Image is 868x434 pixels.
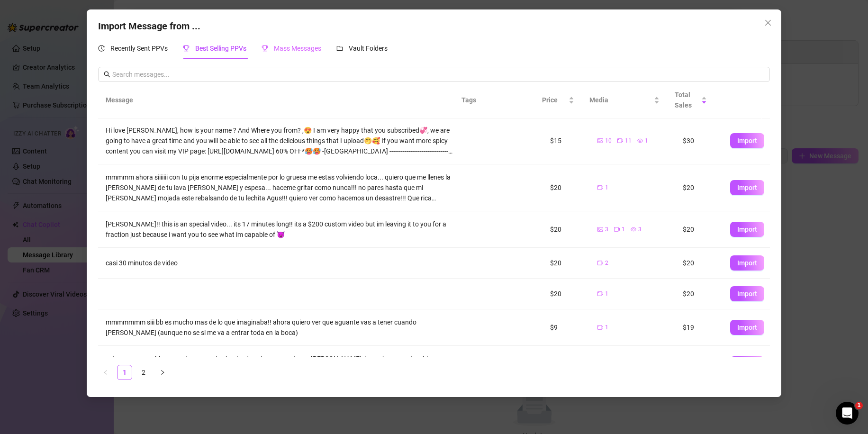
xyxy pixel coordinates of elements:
span: 1 [855,402,863,409]
button: Import [730,133,764,148]
span: trophy [262,45,268,52]
span: eye [631,226,636,232]
span: picture [597,138,603,144]
button: Import [730,180,764,195]
td: $20 [675,164,723,211]
div: casi 30 minutos de video [106,258,454,268]
button: Close [760,15,776,30]
span: Import Message from ... [98,20,200,32]
span: video-camera [617,138,623,144]
span: Vault Folders [349,45,388,52]
td: $20 [542,164,590,211]
button: Import [730,320,764,335]
span: Import [737,226,757,233]
span: search [104,71,110,78]
th: Message [98,82,454,118]
li: 2 [136,365,151,380]
span: Total Sales [675,90,699,110]
td: $20 [675,248,723,279]
span: Price [542,95,567,105]
span: Media [589,95,652,105]
a: 2 [136,365,151,380]
span: Best Selling PPVs [195,45,246,52]
span: 1 [605,323,608,332]
li: Next Page [155,365,170,380]
span: folder [336,45,343,52]
span: right [160,370,165,375]
a: 1 [118,365,132,380]
span: Import [737,137,757,145]
div: mmmmm ahora siiiiiii con tu pija enorme especialmente por lo gruesa me estas volviendo loca... qu... [106,172,454,203]
div: mmmmmmm siii bb es mucho mas de lo que imaginaba!! ahora quiero ver que aguante vas a tener cuand... [106,317,454,338]
li: 1 [117,365,132,380]
span: video-camera [597,260,603,266]
span: 3 [605,225,608,234]
td: $19 [675,309,723,346]
td: $20 [675,279,723,309]
span: close [764,19,772,27]
th: Tags [454,82,511,118]
span: left [103,370,108,375]
th: Media [582,82,667,118]
td: $20 [542,211,590,248]
span: 3 [638,225,642,234]
td: $20 [542,279,590,309]
span: Close [760,19,776,27]
button: Import [730,222,764,237]
td: $30 [675,118,723,164]
span: Recently Sent PPVs [110,45,168,52]
span: video-camera [614,226,620,232]
span: picture [597,226,603,232]
span: Import [737,290,757,298]
span: Mass Messages [274,45,321,52]
button: right [155,365,170,380]
li: Previous Page [98,365,113,380]
div: [PERSON_NAME]!! this is an special video... its 17 minutes long!! its a $200 custom video but im ... [106,219,454,240]
th: Total Sales [667,82,714,118]
td: $20 [542,248,590,279]
span: video-camera [597,185,603,190]
span: video-camera [597,291,603,297]
td: $15 [675,346,723,382]
span: 10 [605,136,612,145]
span: Import [737,259,757,267]
span: 1 [605,183,608,192]
button: Import [730,356,764,371]
span: 2 [605,259,608,268]
input: Search messages... [112,69,764,80]
span: 1 [645,136,648,145]
td: $15 [542,118,590,164]
span: 1 [605,289,608,298]
td: $20 [675,211,723,248]
div: Hi love [PERSON_NAME], how is your name ? And Where you from? ,😍 I am very happy that you subscri... [106,125,454,156]
th: Price [534,82,582,118]
span: Import [737,184,757,191]
span: 11 [625,136,632,145]
span: Import [737,324,757,331]
span: history [98,45,105,52]
span: video-camera [597,325,603,330]
span: trophy [183,45,190,52]
div: estoy muy cerca bb no puedo creer estar haciendo esto pero me tenes [PERSON_NAME] de acabar... vo... [106,353,454,374]
button: Import [730,286,764,301]
span: 1 [622,225,625,234]
button: left [98,365,113,380]
button: Import [730,255,764,271]
td: $15 [542,346,590,382]
td: $9 [542,309,590,346]
span: eye [637,138,643,144]
iframe: Intercom live chat [836,402,859,425]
